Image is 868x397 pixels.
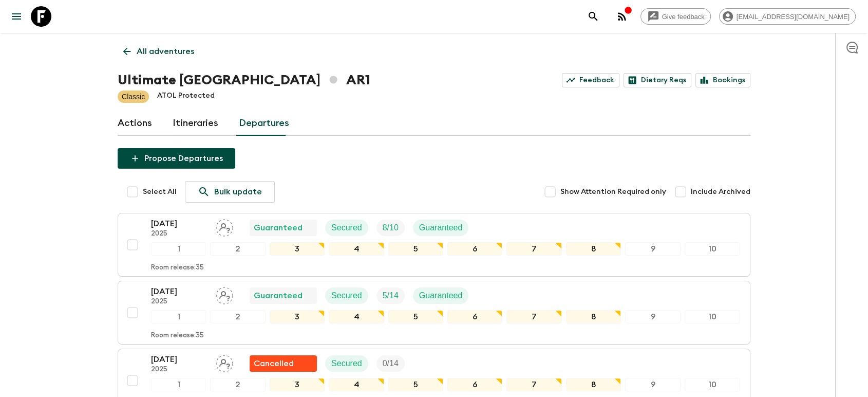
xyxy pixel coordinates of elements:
button: Propose Departures [118,148,235,169]
div: Secured [325,355,368,372]
div: 7 [506,242,561,256]
button: [DATE]2025Assign pack leaderGuaranteedSecuredTrip FillGuaranteed12345678910Room release:35 [118,281,750,345]
div: 9 [625,310,680,323]
a: Bookings [695,73,750,87]
button: search adventures [583,6,603,27]
div: 10 [685,378,740,391]
p: Secured [331,222,362,234]
p: [DATE] [151,285,207,298]
p: 0 / 14 [383,357,399,370]
div: 3 [270,310,325,323]
div: 1 [151,378,206,391]
span: Select All [143,187,177,197]
p: Secured [331,357,362,370]
p: Cancelled [254,357,294,370]
div: Trip Fill [376,355,405,372]
p: ATOL Protected [157,91,215,103]
div: 6 [447,378,502,391]
div: Flash Pack cancellation [250,355,317,372]
a: Feedback [562,73,619,87]
div: 3 [270,378,325,391]
div: 7 [506,378,561,391]
div: 8 [566,310,621,323]
a: Bulk update [185,181,275,203]
div: 4 [329,242,384,256]
p: Secured [331,290,362,302]
span: Assign pack leader [216,290,233,298]
p: Guaranteed [419,222,463,234]
p: Room release: 35 [151,264,204,272]
div: 9 [625,242,680,256]
div: 3 [270,242,325,256]
div: 10 [685,310,740,323]
a: All adventures [118,41,200,62]
div: 8 [566,378,621,391]
div: 5 [388,378,443,391]
div: 9 [625,378,680,391]
div: 4 [329,378,384,391]
p: 2025 [151,366,207,374]
button: menu [6,6,27,27]
p: 2025 [151,298,207,306]
div: 2 [210,242,265,256]
p: [DATE] [151,353,207,366]
div: Trip Fill [376,220,405,236]
div: 2 [210,310,265,323]
a: Itineraries [173,111,218,136]
span: Give feedback [656,13,710,21]
p: Classic [122,92,145,102]
div: 8 [566,242,621,256]
a: Departures [239,111,289,136]
button: [DATE]2025Assign pack leaderGuaranteedSecuredTrip FillGuaranteed12345678910Room release:35 [118,213,750,277]
p: Bulk update [214,186,262,198]
p: [DATE] [151,218,207,230]
a: Give feedback [640,8,711,25]
div: 5 [388,310,443,323]
p: All adventures [137,45,194,58]
span: Show Attention Required only [560,187,666,197]
p: 2025 [151,230,207,238]
div: 10 [685,242,740,256]
div: 6 [447,310,502,323]
a: Actions [118,111,152,136]
div: [EMAIL_ADDRESS][DOMAIN_NAME] [719,8,856,25]
span: Include Archived [691,187,750,197]
div: 7 [506,310,561,323]
p: Guaranteed [254,222,303,234]
span: Assign pack leader [216,358,233,366]
div: Secured [325,287,368,304]
p: Room release: 35 [151,332,204,340]
div: Trip Fill [376,287,405,304]
p: Guaranteed [254,290,303,302]
a: Dietary Reqs [624,73,691,87]
div: 5 [388,242,443,256]
p: Guaranteed [419,290,463,302]
p: 5 / 14 [383,290,399,302]
div: 1 [151,310,206,323]
div: 1 [151,242,206,256]
div: 2 [210,378,265,391]
span: Assign pack leader [216,222,233,230]
div: 6 [447,242,502,256]
span: [EMAIL_ADDRESS][DOMAIN_NAME] [731,13,855,21]
h1: Ultimate [GEOGRAPHIC_DATA] AR1 [118,70,370,91]
p: 8 / 10 [383,222,399,234]
div: Secured [325,220,368,236]
div: 4 [329,310,384,323]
